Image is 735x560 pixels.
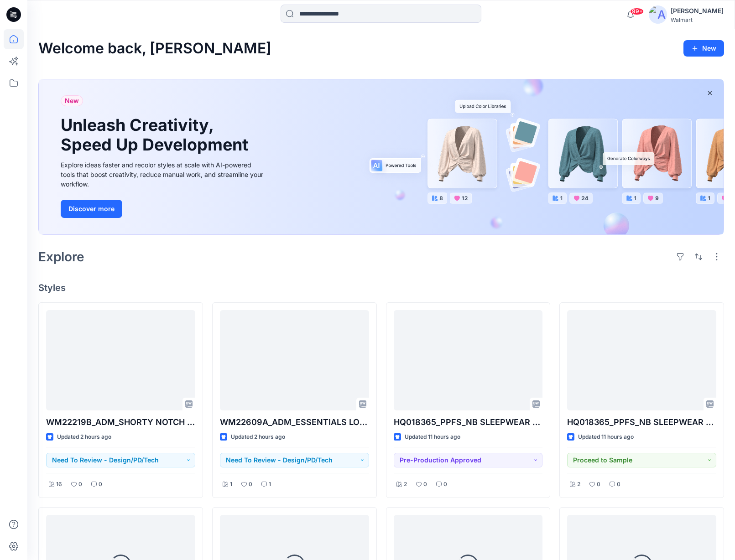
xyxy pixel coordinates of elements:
[567,416,716,429] p: HQ018365_PPFS_NB SLEEPWEAR HENLEY TOP
[249,480,252,489] p: 0
[61,160,266,189] div: Explore ideas faster and recolor styles at scale with AI-powered tools that boost creativity, red...
[577,480,580,489] p: 2
[597,480,600,489] p: 0
[405,432,460,442] p: Updated 11 hours ago
[220,416,369,429] p: WM22609A_ADM_ESSENTIALS LONG PANT
[56,480,62,489] p: 16
[230,480,232,489] p: 1
[269,480,271,489] p: 1
[443,480,447,489] p: 0
[671,5,724,16] div: [PERSON_NAME]
[61,200,266,218] a: Discover more
[38,40,271,57] h2: Welcome back, [PERSON_NAME]
[423,480,427,489] p: 0
[78,480,82,489] p: 0
[649,5,667,24] img: avatar
[578,432,634,442] p: Updated 11 hours ago
[61,200,122,218] button: Discover more
[65,95,79,106] span: New
[38,282,724,293] h4: Styles
[394,416,543,429] p: HQ018365_PPFS_NB SLEEPWEAR HENLEY TOP PLUS
[630,8,644,15] span: 99+
[231,432,285,442] p: Updated 2 hours ago
[404,480,407,489] p: 2
[671,16,724,23] div: Walmart
[46,416,195,429] p: WM22219B_ADM_SHORTY NOTCH SET_COLORWAY
[99,480,102,489] p: 0
[61,115,252,155] h1: Unleash Creativity, Speed Up Development
[38,249,84,264] h2: Explore
[683,40,724,57] button: New
[57,432,111,442] p: Updated 2 hours ago
[617,480,620,489] p: 0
